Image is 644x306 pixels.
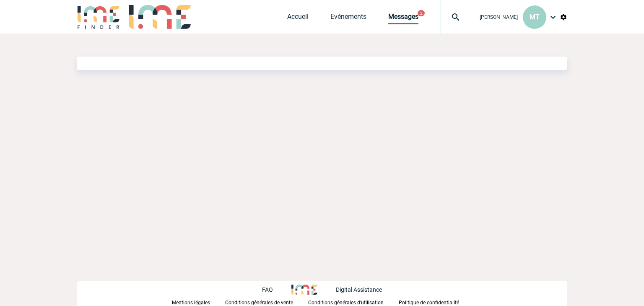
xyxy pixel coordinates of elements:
a: Politique de confidentialité [399,298,473,306]
a: Evénements [330,13,366,24]
a: Accueil [287,13,309,24]
a: Mentions légales [172,298,225,306]
img: IME-Finder [77,5,120,29]
p: Politique de confidentialité [399,300,459,306]
p: Conditions générales de vente [225,300,293,306]
a: Conditions générales de vente [225,298,308,306]
a: Messages [388,13,418,24]
p: Conditions générales d'utilisation [308,300,384,306]
a: Conditions générales d'utilisation [308,298,399,306]
a: FAQ [262,285,291,293]
p: FAQ [262,286,273,293]
p: Mentions légales [172,300,210,306]
img: http://www.idealmeetingsevents.fr/ [291,285,317,295]
span: MT [530,13,540,21]
button: 2 [418,10,425,16]
p: Digital Assistance [336,286,382,293]
span: [PERSON_NAME] [480,14,518,20]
